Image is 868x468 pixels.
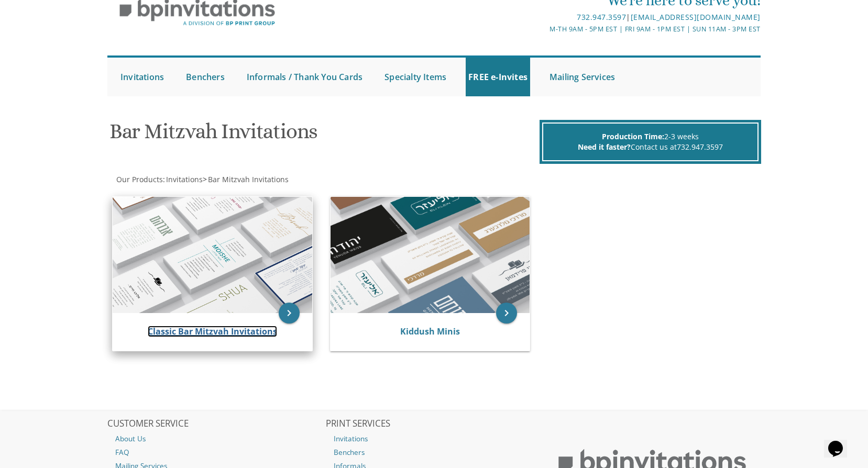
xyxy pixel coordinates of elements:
a: FAQ [107,445,324,459]
a: Kiddush Minis [400,326,460,337]
h2: CUSTOMER SERVICE [107,419,324,429]
h1: Bar Mitzvah Invitations [109,120,537,151]
span: Production Time: [602,131,664,141]
a: 732.947.3597 [677,142,723,152]
a: Invitations [326,432,543,445]
div: 2-3 weeks Contact us at [542,122,759,161]
a: Benchers [183,58,227,96]
div: M-Th 9am - 5pm EST | Fri 9am - 1pm EST | Sun 11am - 3pm EST [326,24,761,35]
a: Invitations [165,174,203,184]
a: 732.947.3597 [577,12,626,22]
a: Mailing Services [547,58,618,96]
img: Classic Bar Mitzvah Invitations [113,197,312,313]
a: keyboard_arrow_right [496,303,517,324]
img: Kiddush Minis [331,197,530,313]
a: keyboard_arrow_right [279,303,300,324]
span: > [203,174,289,184]
span: Invitations [166,174,203,184]
a: Benchers [326,445,543,459]
a: Specialty Items [382,58,449,96]
a: [EMAIL_ADDRESS][DOMAIN_NAME] [631,12,761,22]
a: Classic Bar Mitzvah Invitations [148,326,277,337]
iframe: chat widget [824,426,858,458]
div: : [107,174,434,185]
span: Bar Mitzvah Invitations [208,174,289,184]
a: FREE e-Invites [466,58,530,96]
a: Informals / Thank You Cards [244,58,365,96]
a: Bar Mitzvah Invitations [207,174,289,184]
a: About Us [107,432,324,445]
span: Need it faster? [578,142,631,152]
h2: PRINT SERVICES [326,419,543,429]
div: | [326,11,761,24]
a: Invitations [118,58,167,96]
a: Our Products [115,174,163,184]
